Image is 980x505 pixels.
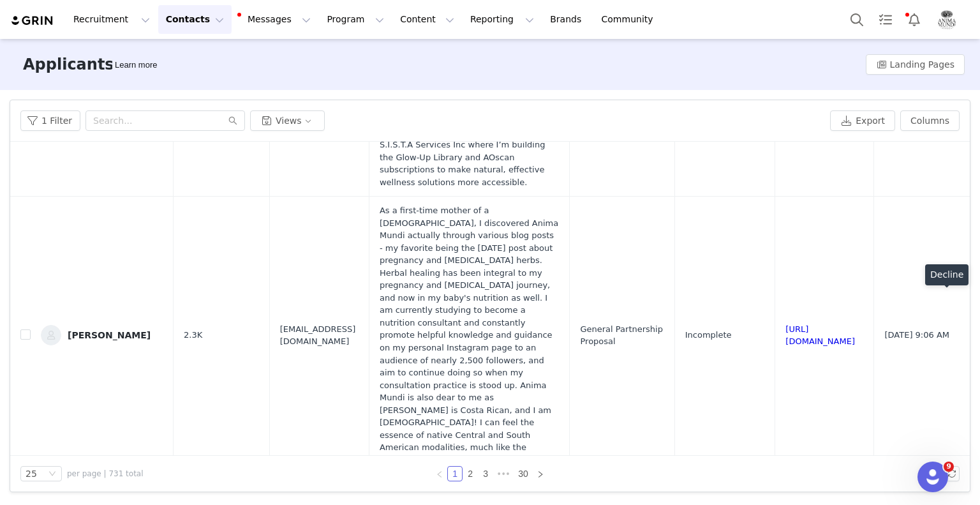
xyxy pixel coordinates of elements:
[493,466,514,481] li: Next 3 Pages
[542,5,593,34] a: Brands
[112,59,160,72] div: Tooltip anchor
[436,471,443,478] i: icon: left
[463,5,542,34] button: Reporting
[432,466,447,481] li: Previous Page
[67,468,144,479] span: per page | 731 total
[41,325,61,345] img: 796f3111-e386-4548-99fb-f1c7f520460d--s.jpg
[830,110,895,131] button: Export
[580,323,664,348] span: General Partnership Proposal
[478,466,493,481] li: 3
[843,5,871,34] button: Search
[872,5,900,34] a: Tasks
[158,5,232,34] button: Contacts
[929,10,970,30] button: Profile
[479,467,493,481] a: 3
[533,466,548,481] li: Next Page
[48,470,56,479] i: icon: down
[20,110,80,131] button: 1 Filter
[319,5,392,34] button: Program
[884,329,949,342] span: [DATE] 9:06 AM
[250,110,325,131] button: Views
[900,110,960,131] button: Columns
[41,325,163,345] a: [PERSON_NAME]
[493,466,514,481] span: •••
[184,329,202,342] span: 2.3K
[514,466,533,481] li: 30
[380,204,560,466] span: As a first-time mother of a [DEMOGRAPHIC_DATA], I discovered Anima Mundi actually through various...
[232,5,318,34] button: Messages
[85,110,245,131] input: Search...
[392,5,462,34] button: Content
[68,330,151,340] div: [PERSON_NAME]
[594,5,667,34] a: Community
[537,471,544,478] i: icon: right
[925,264,969,285] div: Decline
[66,5,158,34] button: Recruitment
[685,329,732,342] span: Incomplete
[23,53,114,76] h3: Applicants
[228,116,237,125] i: icon: search
[448,467,462,481] a: 1
[866,54,965,75] button: Landing Pages
[785,324,855,347] a: [URL][DOMAIN_NAME]
[514,467,532,481] a: 30
[944,462,954,472] span: 9
[463,467,477,481] a: 2
[917,462,948,492] iframe: Intercom live chat
[280,323,359,348] span: [EMAIL_ADDRESS][DOMAIN_NAME]
[26,467,37,481] div: 25
[937,10,957,30] img: c4e4dfb8-fdae-4a6f-8129-46f669444c22.jpeg
[10,15,55,27] img: grin logo
[900,5,928,34] button: Notifications
[463,466,478,481] li: 2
